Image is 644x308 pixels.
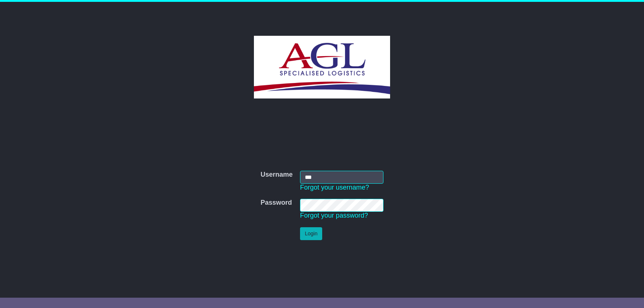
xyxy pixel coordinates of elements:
[261,171,293,179] label: Username
[300,227,322,240] button: Login
[254,36,390,98] img: AGL SPECIALISED LOGISTICS
[261,199,292,207] label: Password
[300,212,368,219] a: Forgot your password?
[300,184,369,191] a: Forgot your username?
